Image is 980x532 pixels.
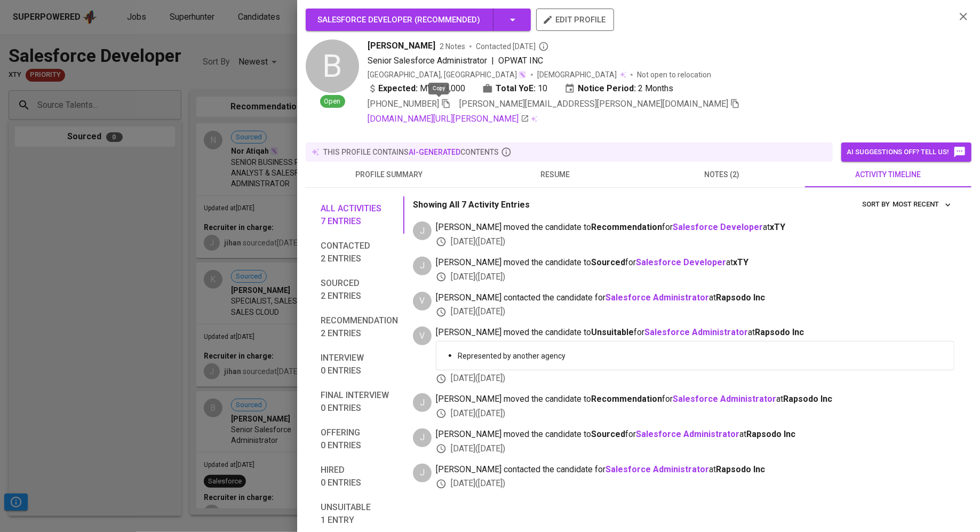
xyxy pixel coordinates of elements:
[644,327,748,337] a: Salesforce Administrator
[321,314,398,340] span: Recommendation 2 entries
[716,464,765,474] span: Rapsodo Inc
[368,69,527,80] div: [GEOGRAPHIC_DATA], [GEOGRAPHIC_DATA]
[436,221,954,234] span: [PERSON_NAME] moved the candidate to for at
[436,443,954,455] div: [DATE] ( [DATE] )
[890,196,954,213] button: sort by
[636,429,739,439] a: Salesforce Administrator
[862,200,890,208] span: sort by
[564,82,673,95] div: 2 Months
[312,168,466,181] span: profile summary
[645,168,799,181] span: notes (2)
[591,327,634,337] b: Unsuitable
[637,69,711,80] p: Not open to relocation
[409,148,460,156] span: AI-generated
[440,41,465,52] span: 2 Notes
[746,429,795,439] span: Rapsodo Inc
[538,41,549,52] svg: By Malaysia recruiter
[636,257,726,267] a: Salesforce Developer
[545,13,605,27] span: edit profile
[673,222,763,232] a: Salesforce Developer
[518,70,527,79] img: magic_wand.svg
[673,394,776,404] a: Salesforce Administrator
[436,408,954,420] div: [DATE] ( [DATE] )
[578,82,636,95] b: Notice Period:
[537,69,618,80] span: [DEMOGRAPHIC_DATA]
[321,389,398,415] span: Final interview 0 entries
[591,429,625,439] b: Sourced
[306,9,531,31] button: Salesforce Developer (Recommended)
[536,15,614,23] a: edit profile
[733,257,748,267] span: xTY
[378,82,418,95] b: Expected:
[436,393,954,406] span: [PERSON_NAME] moved the candidate to for at
[413,464,432,482] div: J
[770,222,785,232] span: xTY
[368,99,439,109] span: [PHONE_NUMBER]
[491,54,494,67] span: |
[436,372,954,385] div: [DATE] ( [DATE] )
[811,168,965,181] span: activity timeline
[591,257,625,267] b: Sourced
[317,15,480,25] span: Salesforce Developer ( Recommended )
[591,394,662,404] b: Recommendation
[413,292,432,311] div: V
[436,327,954,339] span: [PERSON_NAME] moved the candidate to for at
[436,236,954,248] div: [DATE] ( [DATE] )
[716,292,765,303] span: Rapsodo Inc
[605,292,709,303] a: Salesforce Administrator
[755,327,804,337] span: Rapsodo Inc
[498,55,543,66] span: OPWAT INC
[436,428,954,441] span: [PERSON_NAME] moved the candidate to for at
[476,41,549,52] span: Contacted [DATE]
[413,393,432,412] div: J
[591,222,662,232] b: Recommendation
[413,428,432,447] div: J
[368,82,465,95] div: MYR 14,000
[368,55,487,66] span: Senior Salesforce Administrator
[436,271,954,283] div: [DATE] ( [DATE] )
[841,142,971,162] button: AI suggestions off? Tell us!
[368,113,529,125] a: [DOMAIN_NAME][URL][PERSON_NAME]
[605,464,709,474] a: Salesforce Administrator
[413,221,432,240] div: J
[321,202,398,228] span: All activities 7 entries
[893,198,952,211] span: Most Recent
[436,292,954,304] span: [PERSON_NAME] contacted the candidate for at
[436,306,954,318] div: [DATE] ( [DATE] )
[320,97,345,107] span: Open
[479,168,632,181] span: resume
[321,240,398,265] span: Contacted 2 entries
[321,426,398,452] span: Offering 0 entries
[436,478,954,490] div: [DATE] ( [DATE] )
[458,351,945,361] p: Represented by another agency
[306,39,359,93] div: B
[847,146,966,158] span: AI suggestions off? Tell us!
[321,464,398,489] span: Hired 0 entries
[323,147,499,157] p: this profile contains contents
[321,352,398,377] span: Interview 0 entries
[538,82,547,95] span: 10
[536,9,614,31] button: edit profile
[413,198,530,211] p: Showing All 7 Activity Entries
[496,82,536,95] b: Total YoE:
[413,327,432,345] div: V
[321,501,398,527] span: Unsuitable 1 entry
[368,39,435,52] span: [PERSON_NAME]
[459,99,728,109] span: [PERSON_NAME][EMAIL_ADDRESS][PERSON_NAME][DOMAIN_NAME]
[436,257,954,269] span: [PERSON_NAME] moved the candidate to for at
[321,277,398,303] span: Sourced 2 entries
[436,464,954,476] span: [PERSON_NAME] contacted the candidate for at
[783,394,832,404] span: Rapsodo Inc
[413,257,432,275] div: J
